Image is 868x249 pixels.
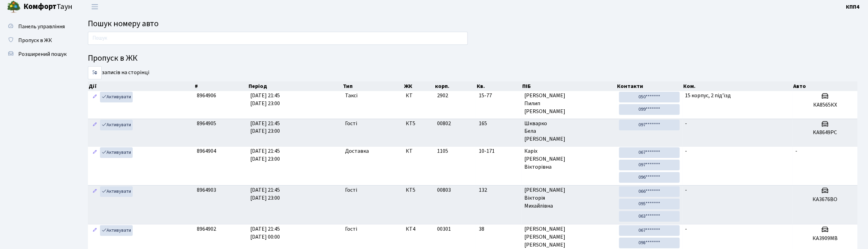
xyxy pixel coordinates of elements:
[18,37,52,44] span: Пропуск в ЖК
[846,3,860,11] a: КПП4
[437,147,448,155] span: 1105
[3,47,72,61] a: Розширений пошук
[406,186,432,194] span: КТ5
[479,147,519,155] span: 10-171
[86,1,103,12] button: Переключити навігацію
[795,102,855,108] h5: КА8565КХ
[406,120,432,128] span: КТ5
[100,186,133,197] a: Активувати
[524,120,613,143] span: Шкварко Бела [PERSON_NAME]
[88,18,159,30] span: Пошук номеру авто
[524,186,613,210] span: [PERSON_NAME] Вікторія Михайлівна
[406,225,432,233] span: КТ4
[91,147,99,158] a: Редагувати
[197,147,216,155] span: 8964904
[795,196,855,203] h5: КА3676ВО
[795,235,855,242] h5: КА3909МВ
[3,33,72,47] a: Пропуск в ЖК
[406,147,432,155] span: КТ
[251,120,280,135] span: [DATE] 21:45 [DATE] 23:00
[479,92,519,100] span: 15-77
[197,120,216,127] span: 8964905
[88,53,858,63] h4: Пропуск в ЖК
[476,81,522,91] th: Кв.
[793,81,858,91] th: Авто
[685,120,687,127] span: -
[91,225,99,236] a: Редагувати
[197,225,216,233] span: 8964902
[345,120,357,128] span: Гості
[197,186,216,194] span: 8964903
[345,186,357,194] span: Гості
[616,81,683,91] th: Контакти
[18,50,67,58] span: Розширений пошук
[194,81,248,91] th: #
[100,225,133,236] a: Активувати
[343,81,403,91] th: Тип
[3,20,72,33] a: Панель управління
[522,81,616,91] th: ПІБ
[18,23,65,30] span: Панель управління
[437,92,448,99] span: 2902
[524,92,613,116] span: [PERSON_NAME] Пилип [PERSON_NAME]
[251,186,280,202] span: [DATE] 21:45 [DATE] 23:00
[345,92,357,100] span: Таксі
[524,147,613,171] span: Каріх [PERSON_NAME] Вікторівна
[345,225,357,233] span: Гості
[100,147,133,158] a: Активувати
[437,120,451,127] span: 00802
[795,129,855,136] h5: KA8649PC
[100,120,133,130] a: Активувати
[197,92,216,99] span: 8964906
[91,186,99,197] a: Редагувати
[100,92,133,102] a: Активувати
[437,186,451,194] span: 00803
[251,147,280,163] span: [DATE] 21:45 [DATE] 23:00
[88,81,194,91] th: Дії
[685,186,687,194] span: -
[479,225,519,233] span: 38
[685,147,687,155] span: -
[683,81,793,91] th: Ком.
[524,225,613,249] span: [PERSON_NAME] [PERSON_NAME] [PERSON_NAME]
[685,225,687,233] span: -
[251,225,280,241] span: [DATE] 21:45 [DATE] 00:00
[435,81,476,91] th: корп.
[91,92,99,102] a: Редагувати
[406,92,432,100] span: КТ
[403,81,435,91] th: ЖК
[479,120,519,128] span: 165
[479,186,519,194] span: 132
[88,66,102,79] select: записів на сторінці
[88,66,149,79] label: записів на сторінці
[345,147,369,155] span: Доставка
[437,225,451,233] span: 00301
[846,3,860,11] b: КПП4
[795,147,797,155] span: -
[685,92,731,99] span: 15 корпус, 2 під'їзд
[23,1,72,13] span: Таун
[248,81,343,91] th: Період
[23,1,57,12] b: Комфорт
[91,120,99,130] a: Редагувати
[88,32,468,45] input: Пошук
[251,92,280,107] span: [DATE] 21:45 [DATE] 23:00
